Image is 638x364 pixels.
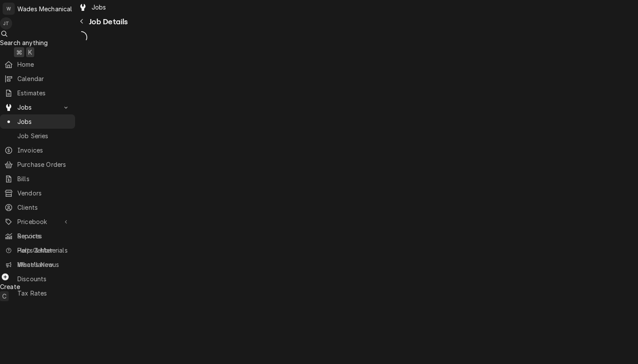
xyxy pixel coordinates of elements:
span: Vendors [17,188,71,198]
span: K [28,48,32,57]
div: W [3,3,15,15]
span: Tax Rates [17,289,71,298]
span: Job Details [89,17,128,26]
span: Jobs [92,3,106,12]
span: Job Series [17,131,71,140]
span: Jobs [17,103,58,112]
span: Discounts [17,274,71,283]
span: Home [17,60,71,69]
span: Help Center [17,246,70,255]
button: Navigate back [75,14,89,28]
span: What's New [17,260,70,269]
span: ⌘ [16,48,22,57]
span: Calendar [17,74,71,83]
span: Jobs [17,117,71,126]
span: Bills [17,174,71,183]
span: Estimates [17,88,71,97]
span: Loading... [75,30,87,45]
span: Clients [17,203,71,212]
span: C [2,292,7,301]
span: Invoices [17,146,71,155]
span: Purchase Orders [17,160,71,169]
span: Reports [17,231,71,240]
div: Wades Mechanical [17,4,72,13]
span: Pricebook [17,217,58,226]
